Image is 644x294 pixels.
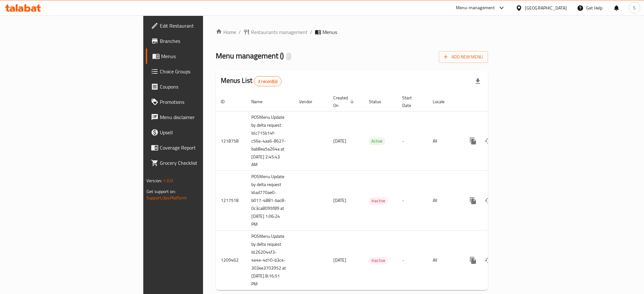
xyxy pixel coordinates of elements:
td: POSMenu Update by delta request Id:262044f3-4e4e-4d10-b3c4-303ee3703952 at [DATE] 8:16:51 PM [246,231,294,290]
td: - [397,231,428,290]
span: Version: [146,177,162,185]
td: All [428,171,460,231]
td: All [428,231,460,290]
a: Menus [146,49,251,64]
span: Add New Menu [444,53,483,61]
button: Change Status [481,133,496,149]
span: 1.0.0 [163,177,173,185]
span: Branches [160,37,246,45]
span: Choice Groups [160,68,246,75]
button: more [465,133,481,149]
button: Add New Menu [439,51,488,63]
span: Coverage Report [160,144,246,151]
span: Locale [433,98,453,105]
span: Upsell [160,129,246,136]
button: more [465,253,481,268]
a: Coverage Report [146,140,251,155]
a: Upsell [146,125,251,140]
a: Menu disclaimer [146,110,251,125]
span: Inactive [369,257,388,264]
div: Export file [470,74,485,89]
span: Restaurants management [251,28,308,36]
td: POSMenu Update by delta request Id:ad770ae0-b017-4881-bac8-0c3ca8095f89 at [DATE] 1:06:24 PM [246,171,294,231]
a: Grocery Checklist [146,155,251,170]
td: POSMenu Update by delta request Id:c715b14f-c56e-4aa6-8627-bab8ea5a264a at [DATE] 2:45:43 AM [246,111,294,171]
td: - [397,171,428,231]
a: Choice Groups [146,64,251,79]
span: 3 record(s) [254,78,281,84]
span: Menu disclaimer [160,113,246,121]
a: Promotions [146,94,251,110]
span: Status [369,98,390,105]
a: Support.OpsPlatform [146,194,187,202]
th: Actions [460,92,532,111]
nav: breadcrumb [216,28,488,36]
span: Promotions [160,98,246,106]
span: Menu management ( ) [216,49,284,63]
span: [DATE] [333,196,346,204]
td: All [428,111,460,171]
a: Restaurants management [243,28,308,36]
div: Inactive [369,257,388,264]
li: / [310,28,312,36]
span: [DATE] [333,137,346,145]
div: Menu-management [456,4,495,12]
button: Change Status [481,253,496,268]
div: Total records count [254,76,281,86]
span: Coupons [160,83,246,90]
span: [DATE] [333,256,346,264]
table: enhanced table [216,92,532,291]
span: S [633,4,636,11]
button: more [465,193,481,208]
h2: Menus List [221,76,281,86]
span: Edit Restaurant [160,22,246,30]
div: [GEOGRAPHIC_DATA] [525,4,567,11]
div: Active [369,137,385,145]
span: Created On [333,94,356,109]
span: Name [251,98,271,105]
span: Menus [161,52,246,60]
td: - [397,111,428,171]
span: Menus [322,28,337,36]
button: Change Status [481,193,496,208]
span: Vendor [299,98,321,105]
span: Get support on: [146,187,176,196]
a: Branches [146,33,251,49]
span: ID [221,98,233,105]
span: Grocery Checklist [160,159,246,167]
span: Active [369,137,385,145]
span: Inactive [369,197,388,204]
a: Coupons [146,79,251,94]
a: Edit Restaurant [146,18,251,33]
span: Start Date [402,94,420,109]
